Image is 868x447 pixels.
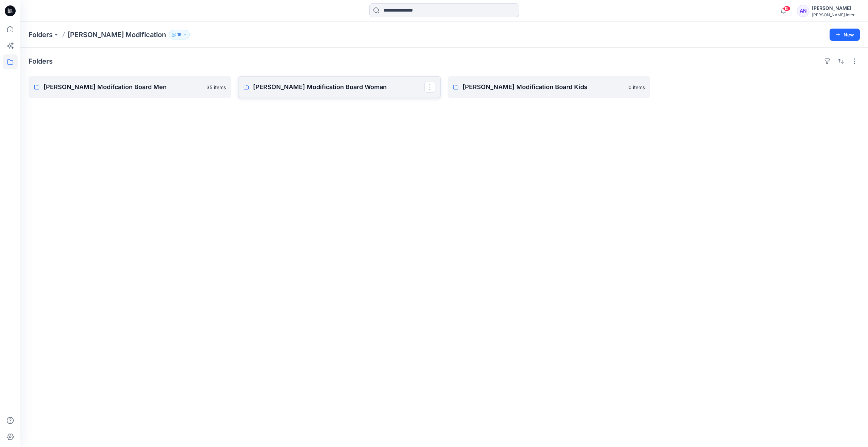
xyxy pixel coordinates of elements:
[177,31,181,38] p: 15
[797,5,809,17] div: AN
[44,82,202,92] p: [PERSON_NAME] Modifcation Board Men
[463,82,624,92] p: [PERSON_NAME] Modification Board Kids
[238,76,441,98] a: [PERSON_NAME] Modification Board Woman
[812,4,859,12] div: [PERSON_NAME]
[783,6,790,11] span: 15
[29,57,53,65] h4: Folders
[68,30,166,39] p: [PERSON_NAME] Modification
[629,84,645,91] p: 0 items
[812,12,859,17] div: [PERSON_NAME] International
[448,76,650,98] a: [PERSON_NAME] Modification Board Kids0 items
[253,82,424,92] p: [PERSON_NAME] Modification Board Woman
[29,76,231,98] a: [PERSON_NAME] Modifcation Board Men35 items
[206,84,226,91] p: 35 items
[29,30,53,39] a: Folders
[169,30,190,39] button: 15
[830,29,860,41] button: New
